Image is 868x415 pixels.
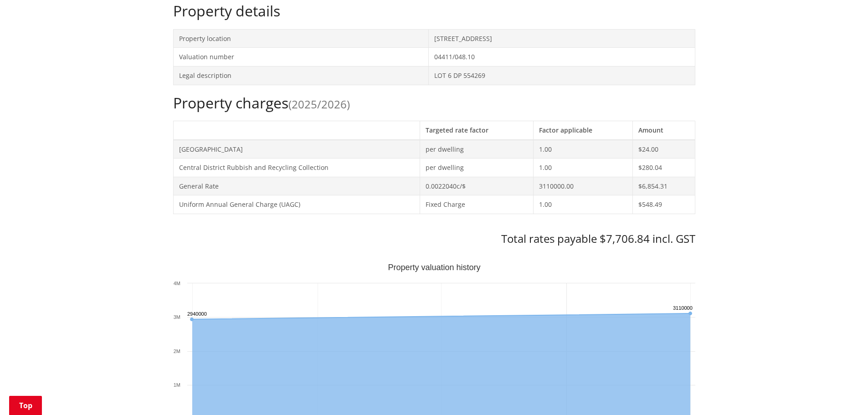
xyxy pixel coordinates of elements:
[534,159,633,177] td: 1.00
[826,377,859,410] iframe: Messenger Launcher
[173,48,429,67] td: Valuation number
[173,195,420,214] td: Uniform Annual General Charge (UAGC)
[534,121,633,139] th: Factor applicable
[673,305,693,311] text: 3110000
[173,2,695,20] h2: Property details
[534,195,633,214] td: 1.00
[688,312,692,315] path: Sunday, Jun 30, 12:00, 3,110,000. Capital Value.
[173,140,420,159] td: [GEOGRAPHIC_DATA]
[173,281,180,286] text: 4M
[420,121,534,139] th: Targeted rate factor
[534,140,633,159] td: 1.00
[633,121,695,139] th: Amount
[173,177,420,195] td: General Rate
[429,66,695,85] td: LOT 6 DP 554269
[633,195,695,214] td: $548.49
[429,48,695,67] td: 04411/048.10
[420,177,534,195] td: 0.0022040c/$
[173,382,180,388] text: 1M
[534,177,633,195] td: 3110000.00
[388,263,480,272] text: Property valuation history
[420,195,534,214] td: Fixed Charge
[173,66,429,85] td: Legal description
[420,159,534,177] td: per dwelling
[633,177,695,195] td: $6,854.31
[173,348,180,354] text: 2M
[173,29,429,48] td: Property location
[173,232,695,246] h3: Total rates payable $7,706.84 incl. GST
[429,29,695,48] td: [STREET_ADDRESS]
[420,140,534,159] td: per dwelling
[173,94,695,112] h2: Property charges
[633,140,695,159] td: $24.00
[9,396,42,415] a: Top
[633,159,695,177] td: $280.04
[173,159,420,177] td: Central District Rubbish and Recycling Collection
[187,311,207,317] text: 2940000
[173,314,180,320] text: 3M
[288,97,350,112] span: (2025/2026)
[190,318,194,321] path: Thursday, Jun 30, 12:00, 2,940,000. Capital Value.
